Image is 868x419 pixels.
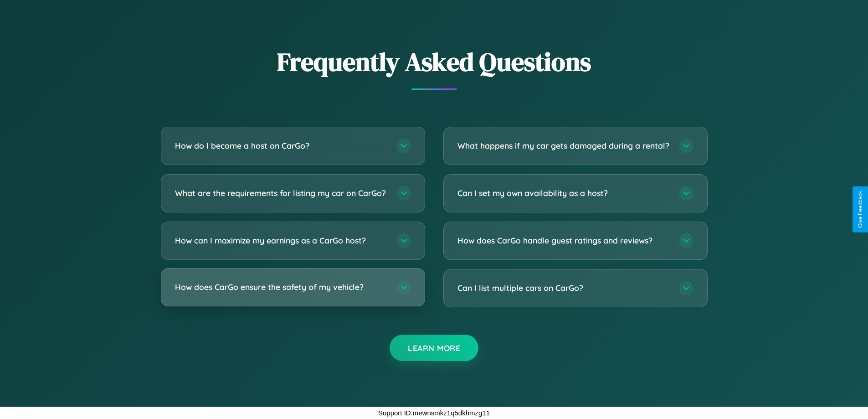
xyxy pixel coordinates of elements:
h3: How does CarGo ensure the safety of my vehicle? [175,281,387,293]
h3: How do I become a host on CarGo? [175,140,387,151]
p: Support ID: mewnsmkz1q5dkhmzg11 [378,407,490,419]
h3: How can I maximize my earnings as a CarGo host? [175,235,387,246]
button: Learn More [390,335,478,361]
div: Give Feedback [857,191,863,228]
h3: Can I set my own availability as a host? [457,187,670,199]
h3: Can I list multiple cars on CarGo? [457,282,670,294]
h3: How does CarGo handle guest ratings and reviews? [457,235,670,246]
h3: What are the requirements for listing my car on CarGo? [175,187,387,199]
h2: Frequently Asked Questions [161,44,708,79]
h3: What happens if my car gets damaged during a rental? [457,140,670,151]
